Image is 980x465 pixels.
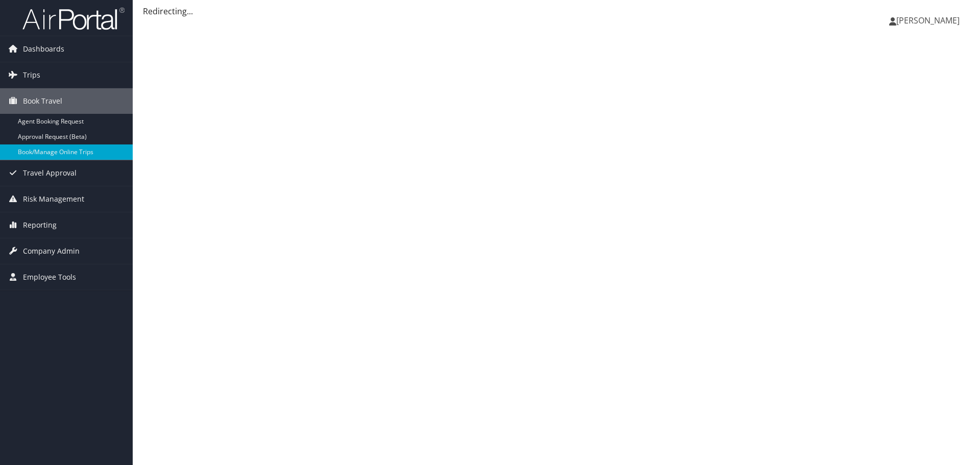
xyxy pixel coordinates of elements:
[889,5,970,36] a: [PERSON_NAME]
[23,62,40,88] span: Trips
[23,264,76,290] span: Employee Tools
[23,238,80,264] span: Company Admin
[23,88,62,114] span: Book Travel
[23,186,84,212] span: Risk Management
[23,36,64,62] span: Dashboards
[23,160,77,186] span: Travel Approval
[896,15,960,26] span: [PERSON_NAME]
[143,5,970,17] div: Redirecting...
[22,7,125,31] img: airportal-logo.png
[23,212,57,238] span: Reporting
